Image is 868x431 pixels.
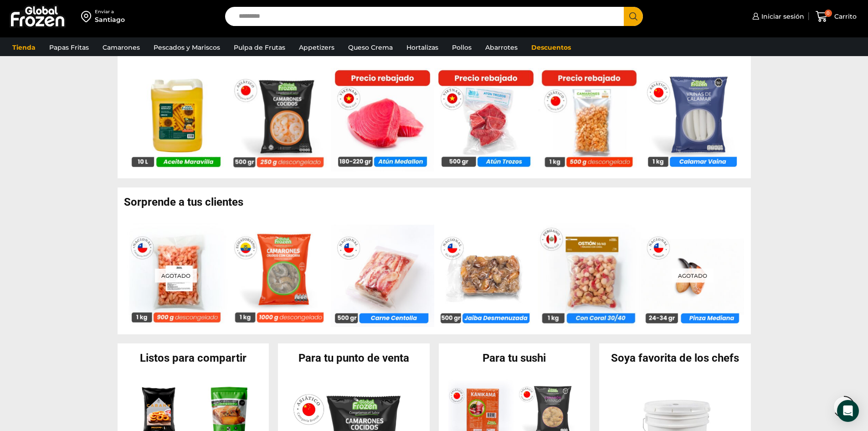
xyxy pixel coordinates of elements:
span: Iniciar sesión [759,12,804,21]
a: Tienda [8,39,40,56]
a: Camarones [98,39,144,56]
img: address-field-icon.svg [81,9,95,24]
a: Queso Crema [344,39,397,56]
p: Agotado [671,269,713,283]
a: Hortalizas [402,39,443,56]
a: Iniciar sesión [750,7,804,26]
h2: Para tu punto de venta [278,353,430,363]
a: Pulpa de Frutas [229,39,290,56]
h2: Para tu sushi [439,353,591,363]
a: Descuentos [527,39,575,56]
a: Appetizers [294,39,339,56]
span: 0 [825,10,832,17]
a: Papas Fritas [45,39,93,56]
h2: Listos para compartir [118,353,269,363]
h2: Soya favorita de los chefs [599,353,751,363]
div: Santiago [95,15,125,24]
a: Pollos [447,39,476,56]
a: 0 Carrito [813,6,859,27]
a: Pescados y Mariscos [149,39,225,56]
h2: Sorprende a tus clientes [124,197,751,208]
div: Enviar a [95,9,125,15]
button: Search button [624,7,643,26]
p: Agotado [155,269,197,283]
div: Open Intercom Messenger [837,400,859,422]
a: Abarrotes [481,39,522,56]
span: Carrito [832,12,857,21]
